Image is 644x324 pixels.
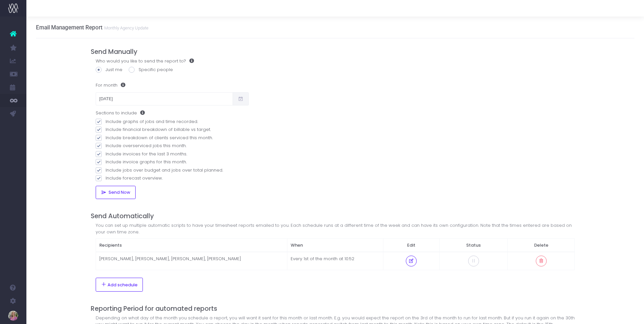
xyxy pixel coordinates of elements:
[383,239,439,252] th: Edit
[96,167,249,174] label: Include jobs over budget and jobs over total planned.
[96,175,249,182] label: Include forecast overview.
[96,278,143,292] button: Add schedule
[107,190,131,195] span: Send Now
[96,186,136,199] button: Send Now
[96,110,145,116] label: Sections to include
[91,212,580,220] h4: Send Automatically
[91,305,580,312] h4: Reporting Period for automated reports
[96,118,249,125] label: Include graphs of jobs and time recorded.
[287,239,383,252] th: When
[96,92,233,105] input: Select date
[8,311,18,321] img: images/default_profile_image.png
[508,239,575,252] th: Delete
[96,159,249,165] label: Include invoice graphs for this month.
[96,252,287,270] td: [PERSON_NAME], [PERSON_NAME], [PERSON_NAME], [PERSON_NAME]
[96,126,249,133] label: Include financial breakdown of billable vs target.
[96,135,249,141] label: Include breakdown of clients serviced this month.
[91,48,580,56] h4: Send Manually
[96,239,287,252] th: Recipients
[96,151,249,157] label: Include invoices for the last 3 months.
[103,24,148,31] small: Monthly Agency Update
[96,66,122,73] label: Just me
[96,58,194,64] label: Who would you like to send the report to?
[287,252,383,270] td: Every 1st of the month at 10:52
[439,239,507,252] th: Status
[96,222,575,235] div: You can set up multiple automatic scripts to have your timesheet reports emailed to you. Each sch...
[36,24,148,31] h3: Email Management Report
[96,142,249,149] label: Include overserviced jobs this month.
[108,282,138,288] span: Add schedule
[129,66,173,73] label: Specific people
[96,79,125,92] label: For month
